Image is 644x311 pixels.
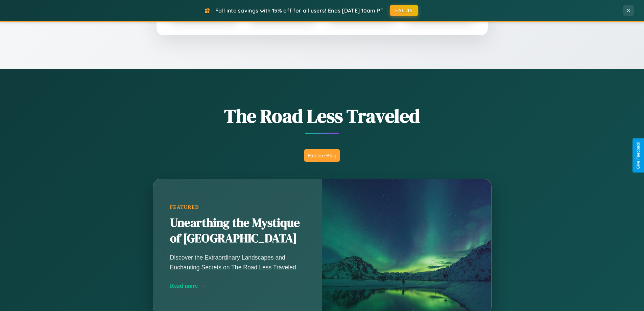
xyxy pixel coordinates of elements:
h2: Unearthing the Mystique of [GEOGRAPHIC_DATA] [170,215,305,246]
span: Fall into savings with 15% off for all users! Ends [DATE] 10am PT. [215,7,385,14]
div: Read more → [170,282,305,289]
button: Explore Blog [304,149,340,162]
div: Give Feedback [636,142,641,169]
button: FALL15 [390,5,418,16]
h1: The Road Less Traveled [119,103,525,129]
div: Featured [170,204,305,210]
p: Discover the Extraordinary Landscapes and Enchanting Secrets on The Road Less Traveled. [170,253,305,272]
